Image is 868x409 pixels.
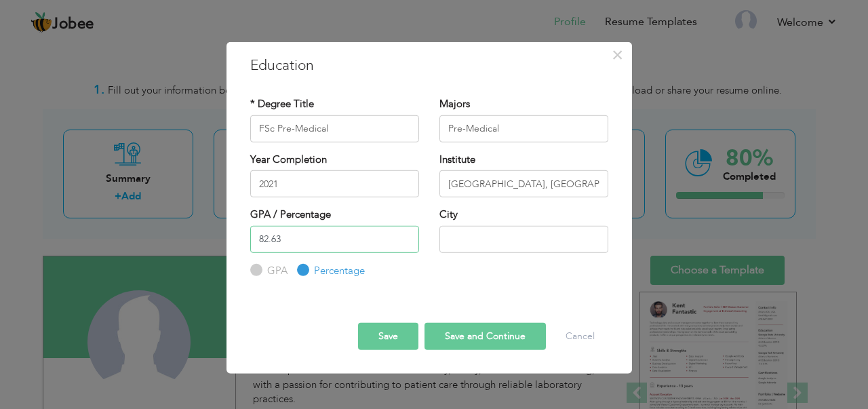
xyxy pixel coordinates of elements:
button: Cancel [552,323,608,350]
label: * Degree Title [250,97,314,111]
span: × [612,42,623,66]
label: Institute [439,152,475,166]
button: Save [358,323,418,350]
label: Majors [439,97,470,111]
label: Year Completion [250,152,327,166]
button: Close [607,43,629,65]
h3: Education [250,55,608,75]
button: Save and Continue [425,323,546,350]
label: Percentage [311,264,365,278]
label: City [439,208,458,222]
label: GPA [264,264,288,278]
label: GPA / Percentage [250,208,331,222]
